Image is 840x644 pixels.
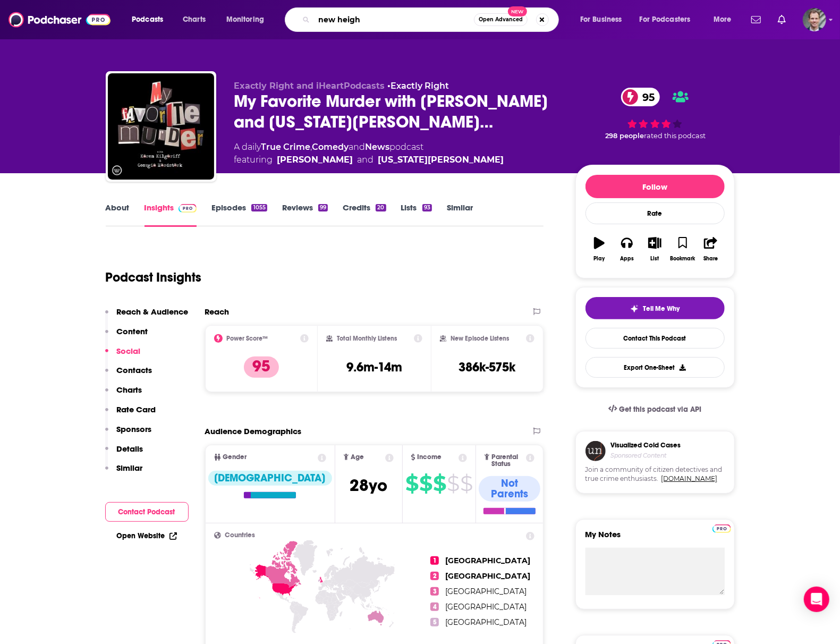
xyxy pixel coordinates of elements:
div: 99 [318,204,328,211]
img: Podchaser Pro [712,524,731,533]
span: $ [447,475,459,492]
a: Similar [447,202,473,227]
span: For Podcasters [640,12,691,27]
span: 1 [430,556,439,565]
button: Open AdvancedNew [474,13,528,26]
a: Credits20 [343,202,386,227]
a: Show notifications dropdown [774,11,790,29]
a: Visualized Cold CasesSponsored ContentJoin a community of citizen detectives and true crime enthu... [575,431,735,519]
span: Logged in as kwerderman [803,8,826,31]
p: Rate Card [117,404,156,414]
div: Search podcasts, credits, & more... [295,7,569,32]
label: My Notes [586,529,725,548]
a: Get this podcast via API [600,396,710,422]
span: [GEOGRAPHIC_DATA] [445,617,527,627]
button: Reach & Audience [105,307,189,326]
span: rated this podcast [644,132,706,140]
button: open menu [706,11,745,28]
span: , [311,142,312,152]
a: Lists93 [401,202,432,227]
img: My Favorite Murder with Karen Kilgariff and Georgia Hardstark [108,73,214,180]
button: Follow [586,175,725,198]
a: [DOMAIN_NAME] [661,474,718,482]
p: Details [117,444,143,454]
span: $ [419,475,432,492]
div: A daily podcast [234,141,504,166]
a: 95 [621,88,660,106]
a: About [106,202,130,227]
span: For Business [580,12,622,27]
span: and [358,154,374,166]
button: Play [586,230,613,268]
span: Charts [183,12,206,27]
span: Parental Status [491,454,524,468]
span: [GEOGRAPHIC_DATA] [445,571,530,581]
span: 5 [430,618,439,626]
a: Open Website [117,531,177,540]
button: Bookmark [669,230,697,268]
span: Countries [225,532,256,539]
span: 298 people [606,132,644,140]
button: Similar [105,463,143,482]
span: $ [460,475,472,492]
img: Podchaser Pro [179,204,197,213]
div: Rate [586,202,725,224]
span: 4 [430,603,439,611]
span: Podcasts [132,12,163,27]
button: Social [105,346,141,366]
span: [GEOGRAPHIC_DATA] [445,602,527,612]
button: Content [105,326,148,346]
span: Monitoring [226,12,264,27]
div: Share [703,256,718,262]
h3: 9.6m-14m [346,359,402,375]
a: Contact This Podcast [586,328,725,349]
span: [GEOGRAPHIC_DATA] [445,556,530,565]
span: [GEOGRAPHIC_DATA] [445,587,527,596]
img: coldCase.18b32719.png [586,441,606,461]
a: True Crime [261,142,311,152]
span: Income [418,454,442,461]
button: Contacts [105,365,152,385]
div: 1055 [251,204,267,211]
img: Podchaser - Follow, Share and Rate Podcasts [9,10,111,30]
h1: Podcast Insights [106,269,202,285]
p: Contacts [117,365,152,375]
span: Exactly Right and iHeartPodcasts [234,81,385,91]
span: More [714,12,732,27]
h3: Visualized Cold Cases [611,441,681,450]
div: List [651,256,659,262]
span: 2 [430,572,439,580]
span: $ [433,475,446,492]
a: News [366,142,390,152]
button: open menu [124,11,177,28]
button: open menu [633,11,706,28]
a: Comedy [312,142,349,152]
span: • [388,81,449,91]
button: Show profile menu [803,8,826,31]
span: Age [351,454,364,461]
h4: Sponsored Content [611,452,681,459]
a: Exactly Right [391,81,449,91]
button: Charts [105,385,142,404]
p: Sponsors [117,424,152,434]
a: Georgia Hardstark [378,154,504,166]
div: Bookmark [670,256,695,262]
button: Sponsors [105,424,152,444]
button: Share [697,230,724,268]
span: and [349,142,366,152]
span: Join a community of citizen detectives and true crime enthusiasts. [586,465,725,484]
div: Apps [620,256,634,262]
span: 3 [430,587,439,596]
p: Social [117,346,141,356]
h2: Total Monthly Listens [337,335,397,342]
div: 95 298 peoplerated this podcast [575,81,735,147]
div: Not Parents [479,476,541,502]
a: Episodes1055 [211,202,267,227]
span: Gender [223,454,247,461]
h2: Audience Demographics [205,426,302,436]
button: Apps [613,230,641,268]
h2: Reach [205,307,230,317]
p: Reach & Audience [117,307,189,317]
button: Rate Card [105,404,156,424]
